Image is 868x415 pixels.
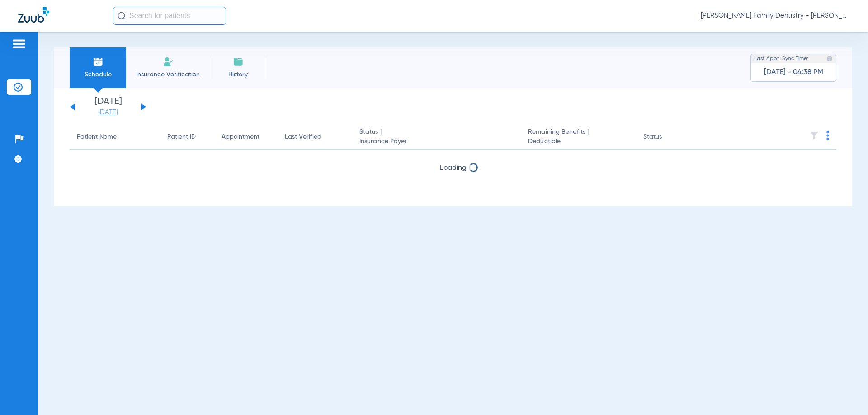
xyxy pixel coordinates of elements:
img: Schedule [93,56,104,67]
th: Remaining Benefits | [521,125,636,150]
img: Zuub Logo [18,7,49,23]
input: Search for patients [113,7,226,25]
img: Manual Insurance Verification [163,56,174,67]
img: last sync help info [826,56,833,62]
span: Last Appt. Sync Time: [754,54,808,63]
div: Last Verified [285,132,345,142]
div: Patient ID [167,132,196,142]
th: Status | [352,125,521,150]
img: History [233,56,244,67]
li: [DATE] [81,97,135,117]
span: Loading [440,164,467,172]
span: Insurance Payer [359,137,514,146]
div: Patient ID [167,132,207,142]
div: Appointment [222,132,270,142]
div: Patient Name [77,132,117,142]
span: [DATE] - 04:38 PM [764,68,823,77]
span: History [217,70,259,79]
img: group-dot-blue.svg [826,131,829,140]
span: Insurance Verification [133,70,203,79]
img: filter.svg [810,131,819,140]
a: [DATE] [81,108,135,117]
img: Search Icon [118,12,126,20]
div: Appointment [222,132,259,142]
span: Deductible [528,137,628,146]
span: [PERSON_NAME] Family Dentistry - [PERSON_NAME] Family Dentistry [701,11,850,20]
th: Status [636,125,697,150]
div: Patient Name [77,132,153,142]
div: Last Verified [285,132,321,142]
img: hamburger-icon [12,38,26,49]
span: Schedule [76,70,119,79]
